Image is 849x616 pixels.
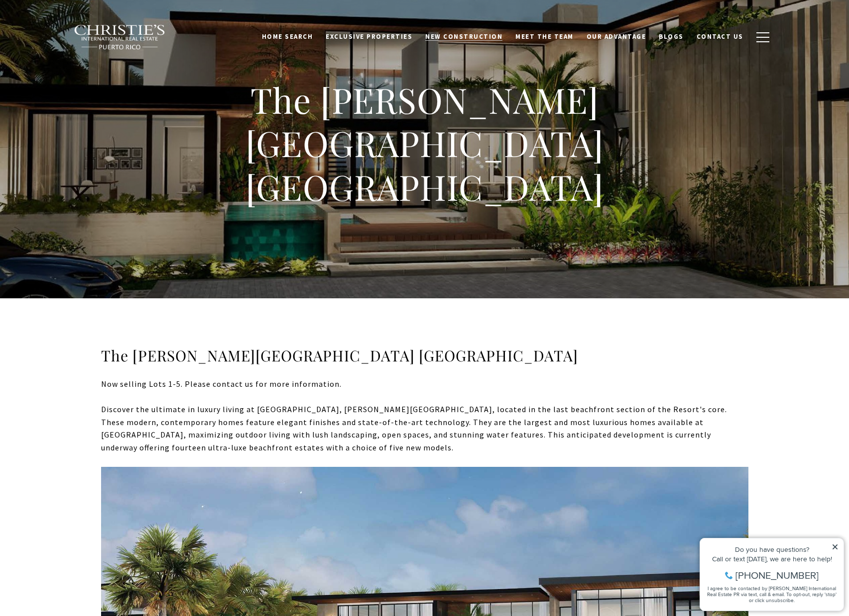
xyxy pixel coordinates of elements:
a: Meet the Team [509,27,580,46]
span: New Construction [425,32,502,41]
a: Our Advantage [580,27,653,46]
span: [PHONE_NUMBER] [41,47,124,57]
span: Contact Us [697,32,743,41]
span: Our Advantage [587,32,646,41]
button: button [750,23,776,52]
a: Blogs [652,27,690,46]
div: Call or text [DATE], we are here to help! [10,32,144,39]
h3: The [PERSON_NAME][GEOGRAPHIC_DATA] [GEOGRAPHIC_DATA] [101,346,748,365]
div: Do you have questions? [10,22,144,29]
a: Home Search [255,27,320,46]
div: Now selling Lots 1-5. Please contact us for more information. [101,378,748,403]
span: Blogs [659,32,684,41]
span: I agree to be contacted by [PERSON_NAME] International Real Estate PR via text, call & email. To ... [12,61,142,80]
img: Christie's International Real Estate black text logo [74,24,166,50]
a: Exclusive Properties [319,27,419,46]
span: Exclusive Properties [326,32,412,41]
div: Discover the ultimate in luxury living at [GEOGRAPHIC_DATA], [PERSON_NAME][GEOGRAPHIC_DATA], loca... [101,403,748,454]
h1: The [PERSON_NAME][GEOGRAPHIC_DATA] [GEOGRAPHIC_DATA] [226,78,624,209]
a: New Construction [419,27,509,46]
